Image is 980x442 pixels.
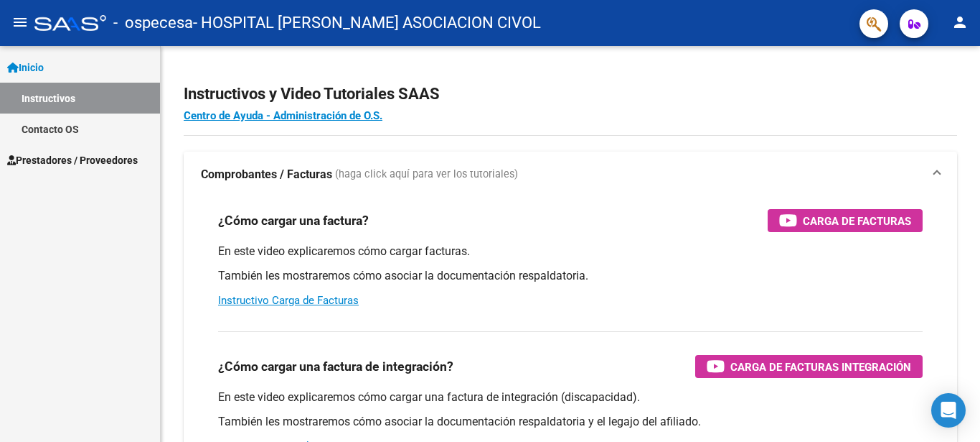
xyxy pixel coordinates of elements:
div: Open Intercom Messenger [931,393,966,428]
p: En este video explicaremos cómo cargar una factura de integración (discapacidad). [218,390,923,405]
h3: ¿Cómo cargar una factura? [218,211,369,231]
button: Carga de Facturas [768,209,923,232]
span: - HOSPITAL [PERSON_NAME] ASOCIACION CIVOL [193,7,541,39]
p: También les mostraremos cómo asociar la documentación respaldatoria. [218,268,923,284]
button: Carga de Facturas Integración [695,355,923,378]
a: Instructivo Carga de Facturas [218,294,359,307]
span: Prestadores / Proveedores [7,152,138,168]
span: (haga click aquí para ver los tutoriales) [335,167,518,183]
mat-expansion-panel-header: Comprobantes / Facturas (haga click aquí para ver los tutoriales) [184,152,957,198]
span: Inicio [7,60,44,75]
h3: ¿Cómo cargar una factura de integración? [218,356,453,377]
span: - ospecesa [113,7,193,39]
mat-icon: menu [11,14,29,31]
p: En este video explicaremos cómo cargar facturas. [218,244,923,259]
mat-icon: person [951,14,969,31]
a: Centro de Ayuda - Administración de O.S. [184,109,382,122]
span: Carga de Facturas Integración [730,358,911,376]
p: También les mostraremos cómo asociar la documentación respaldatoria y el legajo del afiliado. [218,414,923,430]
h2: Instructivos y Video Tutoriales SAAS [184,80,957,108]
span: Carga de Facturas [803,212,911,230]
strong: Comprobantes / Facturas [201,167,332,183]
